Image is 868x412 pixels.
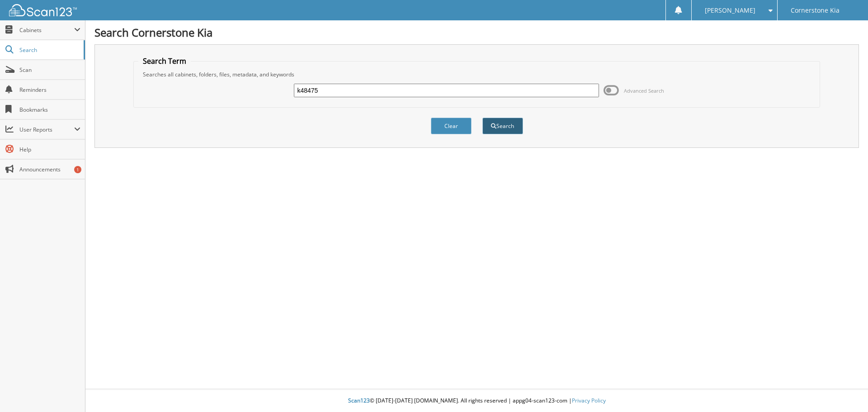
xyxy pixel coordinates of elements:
div: Searches all cabinets, folders, files, metadata, and keywords [138,71,816,78]
h1: Search Cornerstone Kia [94,25,859,40]
span: Help [19,146,80,153]
legend: Search Term [138,56,191,66]
span: Cornerstone Kia [791,8,840,13]
button: Search [482,118,523,134]
span: Bookmarks [19,106,80,114]
span: Search [19,46,79,54]
span: User Reports [19,126,74,133]
span: Reminders [19,86,80,94]
a: Privacy Policy [572,397,606,404]
span: [PERSON_NAME] [705,8,755,13]
button: Clear [431,118,472,134]
span: Scan123 [348,397,370,404]
span: Scan [19,66,80,74]
span: Announcements [19,166,80,173]
span: Advanced Search [624,87,664,94]
span: Cabinets [19,26,74,34]
div: 1 [74,166,81,173]
img: scan123-logo-white.svg [9,4,77,16]
div: © [DATE]-[DATE] [DOMAIN_NAME]. All rights reserved | appg04-scan123-com | [85,390,868,412]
